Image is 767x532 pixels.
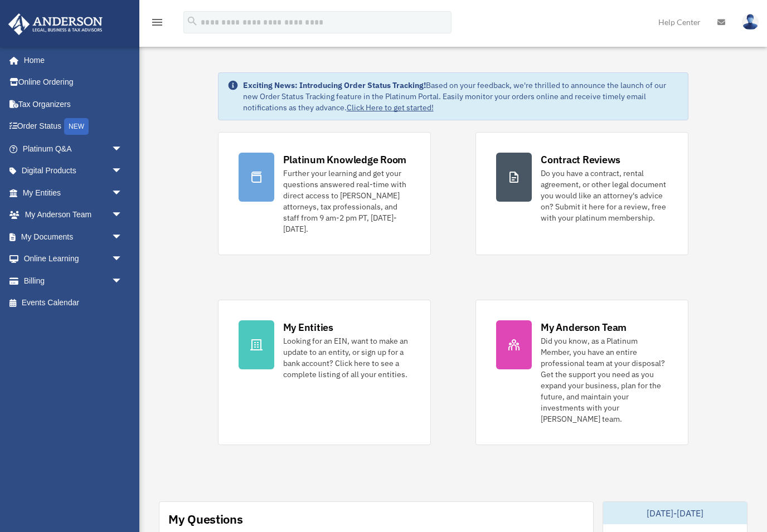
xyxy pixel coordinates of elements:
[8,93,139,115] a: Tax Organizers
[64,118,89,135] div: NEW
[541,153,620,167] div: Contract Reviews
[243,80,426,90] strong: Exciting News: Introducing Order Status Tracking!
[8,138,139,160] a: Platinum Q&Aarrow_drop_down
[541,320,627,334] div: My Anderson Team
[8,49,134,71] a: Home
[186,15,198,27] i: search
[111,270,134,292] span: arrow_drop_down
[218,300,431,445] a: My Entities Looking for an EIN, want to make an update to an entity, or sign up for a bank accoun...
[151,16,164,29] i: menu
[111,182,134,204] span: arrow_drop_down
[8,160,139,182] a: Digital Productsarrow_drop_down
[283,168,410,235] div: Further your learning and get your questions answered real-time with direct access to [PERSON_NAM...
[111,248,134,271] span: arrow_drop_down
[8,226,139,248] a: My Documentsarrow_drop_down
[475,132,688,255] a: Contract Reviews Do you have a contract, rental agreement, or other legal document you would like...
[742,14,759,30] img: User Pic
[603,502,747,524] div: [DATE]-[DATE]
[111,160,134,183] span: arrow_drop_down
[243,80,679,113] div: Based on your feedback, we're thrilled to announce the launch of our new Order Status Tracking fe...
[151,19,164,29] a: menu
[111,204,134,227] span: arrow_drop_down
[8,292,139,314] a: Events Calendar
[111,138,134,160] span: arrow_drop_down
[5,13,106,35] img: Anderson Advisors Platinum Portal
[541,168,668,223] div: Do you have a contract, rental agreement, or other legal document you would like an attorney's ad...
[8,204,139,226] a: My Anderson Teamarrow_drop_down
[283,335,410,380] div: Looking for an EIN, want to make an update to an entity, or sign up for a bank account? Click her...
[475,300,688,445] a: My Anderson Team Did you know, as a Platinum Member, you have an entire professional team at your...
[168,511,243,528] div: My Questions
[111,226,134,248] span: arrow_drop_down
[283,153,407,167] div: Platinum Knowledge Room
[8,270,139,292] a: Billingarrow_drop_down
[8,248,139,270] a: Online Learningarrow_drop_down
[347,103,434,113] a: Click Here to get started!
[8,71,139,94] a: Online Ordering
[8,182,139,204] a: My Entitiesarrow_drop_down
[8,115,139,138] a: Order StatusNEW
[541,335,668,424] div: Did you know, as a Platinum Member, you have an entire professional team at your disposal? Get th...
[218,132,431,255] a: Platinum Knowledge Room Further your learning and get your questions answered real-time with dire...
[283,320,333,334] div: My Entities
